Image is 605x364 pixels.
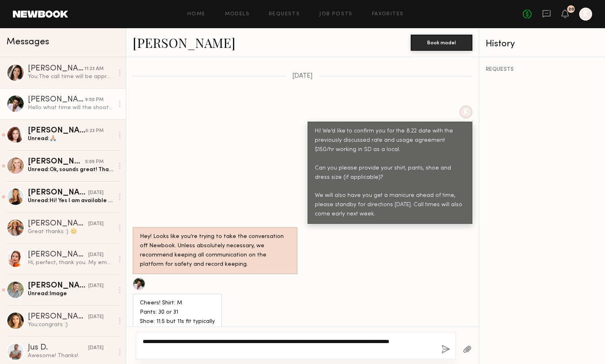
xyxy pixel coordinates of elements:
[88,282,104,290] div: [DATE]
[28,73,114,81] div: You: The call time will be approximately 2:00pm and wrap by 6:00pm. The address is: [STREET_ADDRESS]
[319,12,353,17] a: Job Posts
[88,344,104,352] div: [DATE]
[292,73,313,80] span: [DATE]
[28,290,114,298] div: Unread: Image
[28,352,114,360] div: Awesome! Thanks!
[140,232,290,269] div: Hey! Looks like you’re trying to take the conversation off Newbook. Unless absolutely necessary, ...
[411,39,472,45] a: Book model
[28,282,88,290] div: [PERSON_NAME]
[28,321,114,329] div: You: congrats :)
[28,135,114,143] div: Unread: 🙏🏼
[85,96,104,104] div: 9:50 PM
[28,259,114,267] div: Hi, perfect, thank you. My email is [PERSON_NAME][EMAIL_ADDRESS][DOMAIN_NAME] in case you need it...
[6,37,49,47] span: Messages
[269,12,300,17] a: Requests
[28,220,88,228] div: [PERSON_NAME]
[28,189,88,197] div: [PERSON_NAME]
[140,299,215,327] div: Cheers! Shirt: M Pants: 30 or 31 Shoe: 11.5 but 11s fit typically
[486,67,599,72] div: REQUESTS
[88,220,104,228] div: [DATE]
[28,344,88,352] div: Jus D.
[225,12,249,17] a: Models
[411,35,472,51] button: Book model
[88,251,104,259] div: [DATE]
[568,7,574,12] div: 20
[28,166,114,174] div: Unread: Ok, sounds great! Thank you!
[486,39,599,49] div: History
[28,228,114,236] div: Great thanks :) 😊
[315,127,465,219] div: Hi! We’d like to confirm you for the 8.22 date with the previously discussed rate and usage agree...
[85,158,104,166] div: 5:09 PM
[28,313,88,321] div: [PERSON_NAME]
[28,158,85,166] div: [PERSON_NAME]
[28,96,85,104] div: [PERSON_NAME]
[28,127,85,135] div: [PERSON_NAME]
[85,127,104,135] div: 6:23 PM
[88,313,104,321] div: [DATE]
[28,251,88,259] div: [PERSON_NAME]
[579,8,592,21] a: K
[28,197,114,205] div: Unread: Hi! Yes I am available and can work as a local. What is the shoot for?
[88,189,104,197] div: [DATE]
[133,34,235,51] a: [PERSON_NAME]
[28,65,84,73] div: [PERSON_NAME]
[187,12,206,17] a: Home
[372,12,404,17] a: Favorites
[28,104,114,112] div: Hello what time will the shoot be [DATE], do you know?
[84,65,104,73] div: 11:23 AM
